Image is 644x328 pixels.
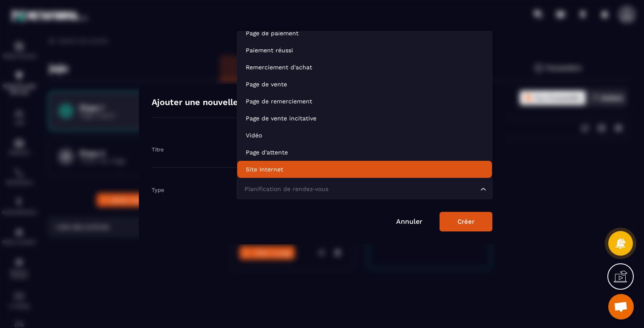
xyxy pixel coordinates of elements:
[246,97,483,106] p: Page de remerciement
[246,131,483,140] p: Vidéo
[246,63,483,71] p: Remerciement d'achat
[246,114,483,123] p: Page de vente incitative
[246,148,483,157] p: Page d'attente
[237,180,492,199] div: Search for option
[152,146,164,152] label: Titre
[440,212,492,231] button: Créer
[152,97,265,109] h4: Ajouter une nouvelle étape
[152,186,164,193] label: Type
[246,46,483,54] p: Paiement réussi
[246,29,483,37] p: Page de paiement
[242,185,478,194] input: Search for option
[246,80,483,88] p: Page de vente
[396,217,423,225] a: Annuler
[246,165,483,174] p: Site Internet
[608,294,634,319] div: Ouvrir le chat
